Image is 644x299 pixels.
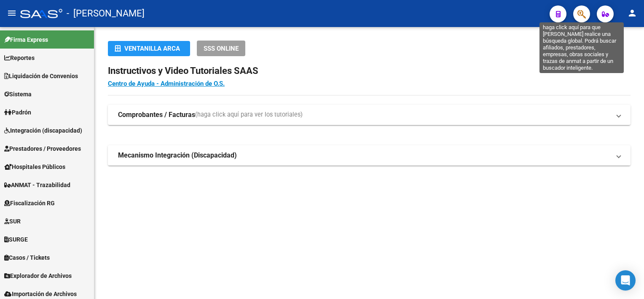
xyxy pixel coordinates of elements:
span: SSS ONLINE [204,45,239,52]
span: Casos / Tickets [4,253,50,262]
strong: Mecanismo Integración (Discapacidad) [118,151,237,160]
span: Explorador de Archivos [4,271,72,280]
span: SUR [4,217,21,226]
span: Fiscalización RG [4,198,55,208]
span: Hospitales Públicos [4,162,65,171]
span: ANMAT - Trazabilidad [4,180,70,190]
span: Padrón [4,108,31,117]
span: - [PERSON_NAME] [67,4,145,23]
span: Firma Express [4,35,48,44]
span: Sistema [4,90,32,99]
a: Centro de Ayuda - Administración de O.S. [108,80,225,87]
mat-icon: person [627,8,637,18]
button: SSS ONLINE [197,41,245,56]
div: Open Intercom Messenger [615,270,636,291]
button: Ventanilla ARCA [108,41,190,56]
span: SURGE [4,235,28,244]
h2: Instructivos y Video Tutoriales SAAS [108,63,631,79]
span: Importación de Archivos [4,289,77,299]
span: Integración (discapacidad) [4,126,82,135]
div: Ventanilla ARCA [115,41,183,56]
span: Liquidación de Convenios [4,71,78,81]
span: Prestadores / Proveedores [4,144,81,153]
strong: Comprobantes / Facturas [118,110,195,120]
span: Reportes [4,53,35,63]
mat-icon: menu [7,8,17,18]
span: (haga click aquí para ver los tutoriales) [195,110,303,120]
mat-expansion-panel-header: Mecanismo Integración (Discapacidad) [108,145,631,166]
mat-expansion-panel-header: Comprobantes / Facturas(haga click aquí para ver los tutoriales) [108,105,631,125]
